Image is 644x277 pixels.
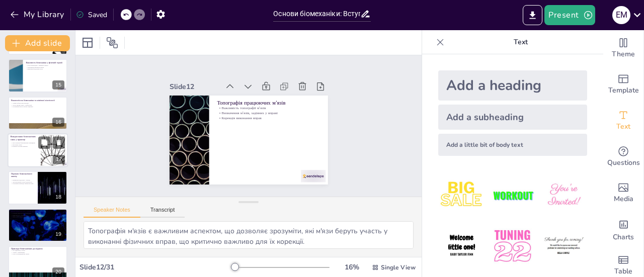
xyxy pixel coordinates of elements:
button: Add slide [5,35,70,51]
div: Add a little bit of body text [438,134,587,156]
p: Застосування знань у реабілітації [11,104,64,106]
p: Переваги біомеханічного аналізу [11,172,35,177]
span: Template [608,85,639,96]
p: Важливість топографії м'язів [217,106,320,111]
img: 4.jpeg [438,223,485,269]
div: Add ready made slides [603,66,643,103]
div: Slide 12 [170,82,219,91]
p: Розвиток рухових навичок [11,146,38,148]
p: Поліпшення якості життя пацієнтів [11,106,64,108]
p: Взаємозв'язок біомеханіки та клінічної кінезіології [11,99,64,102]
div: 18 [52,193,64,202]
div: 20 [52,267,64,276]
p: Топографія працюючих м’язів [217,99,320,107]
p: Важливість біомеханіки у фізичній терапії [26,61,64,64]
div: 16 % [340,262,364,272]
p: Визначення м'язів, задіяних у вправі [217,111,320,116]
div: 16 [52,118,64,127]
img: 1.jpeg [438,172,485,219]
button: Delete Slide [53,136,65,148]
button: My Library [8,7,68,23]
div: Slide 12 / 31 [79,262,233,272]
div: 16 [8,97,67,130]
span: Position [106,37,118,49]
div: Get real-time input from your audience [603,139,643,175]
div: 19 [8,209,67,242]
span: Media [614,194,633,205]
p: Приклади біомеханічних досліджень [11,247,64,250]
div: Add a subheading [438,105,587,130]
p: Розуміння взаємодії елементів рухів [11,182,35,184]
div: Add images, graphics, shapes or video [603,175,643,211]
div: 19 [52,230,64,239]
img: 2.jpeg [489,172,536,219]
div: 15 [52,80,64,89]
div: Add a heading [438,70,587,101]
p: Роль біомеханіки у фізичній терапії [26,65,64,67]
p: Лікування травм [11,144,38,146]
p: Віртуальні моделі для навчання [11,216,64,218]
p: Text [448,30,593,54]
p: Застосування біомеханічних принципів [11,142,38,144]
div: Saved [76,10,107,20]
span: Text [616,121,630,132]
div: 15 [8,59,67,92]
div: 18 [8,171,67,204]
div: Add charts and graphs [603,211,643,247]
p: Сучасні технології в біомеханіці [11,212,64,214]
span: Single View [381,263,416,271]
button: Е М [612,5,630,25]
p: Виявлення недоліків у техніці [11,179,35,181]
div: 17 [8,133,68,167]
p: Аналіз у реабілітації [11,251,64,253]
button: Duplicate Slide [38,136,50,148]
p: Дослідження в спорті [11,250,64,252]
p: Використання біомеханічних знань у практиці [11,135,38,141]
span: Theme [612,49,635,60]
div: Change the overall theme [603,30,643,66]
p: Рухи в повсякденному житті [11,253,64,255]
span: Table [614,266,632,277]
textarea: Топографія м'язів є важливим аспектом, що дозволяє зрозуміти, які м'язи беруть участь у виконанні... [84,221,414,249]
span: Charts [613,232,634,243]
p: Удосконалення рухової діяльності [11,181,35,183]
p: Корекція виконання вправ [217,115,320,120]
span: Questions [607,157,640,168]
p: Тісний зв'язок між науками [11,102,64,104]
p: Роль технологій у біомеханіці [11,210,64,213]
div: Layout [79,35,96,51]
div: 17 [53,155,65,164]
p: Виявлення недоліків рухів [26,68,64,70]
input: Insert title [273,7,360,21]
button: Transcript [140,207,185,218]
div: Е М [612,6,630,24]
img: 3.jpeg [540,172,587,219]
div: Add text boxes [603,103,643,139]
button: Export to PowerPoint [523,5,542,25]
img: 5.jpeg [489,223,536,269]
p: Оптимізація фізичних вправ [26,66,64,68]
p: Відеоаналіз у біомеханіці [11,214,64,216]
button: Present [544,5,595,25]
img: 6.jpeg [540,223,587,269]
button: Speaker Notes [84,207,140,218]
